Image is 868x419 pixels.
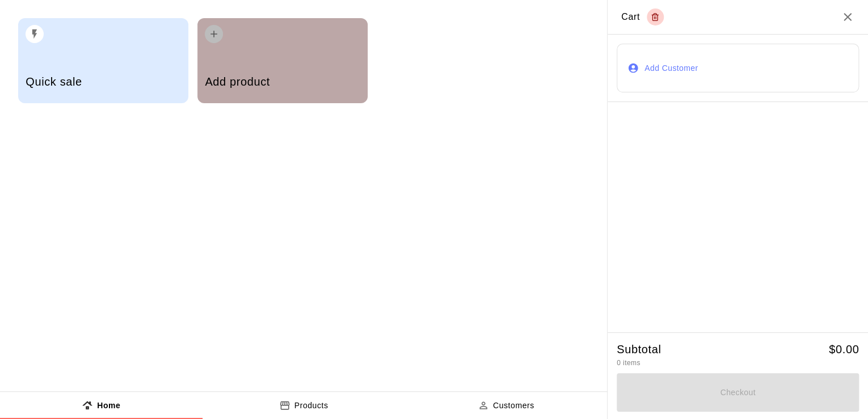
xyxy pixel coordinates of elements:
p: Customers [493,400,534,412]
button: Quick sale [18,18,188,103]
p: Home [97,400,120,412]
div: Cart [621,9,664,26]
button: Close [841,10,854,24]
button: Empty cart [647,9,664,26]
h5: Add product [205,74,360,90]
p: Products [294,400,328,412]
span: 0 items [617,359,640,367]
button: Add Customer [617,44,859,92]
h5: Quick sale [26,74,180,90]
h5: Subtotal [617,342,661,357]
h5: $ 0.00 [829,342,859,357]
button: Add product [197,18,368,103]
